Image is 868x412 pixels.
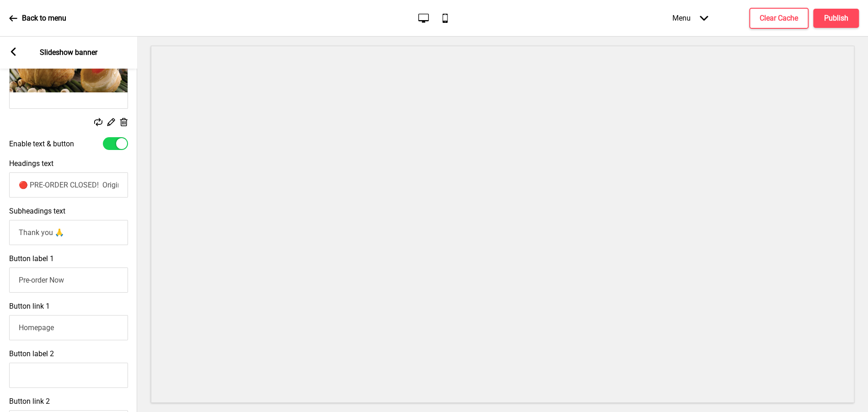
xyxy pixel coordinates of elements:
h4: Clear Cache [760,13,798,23]
div: Menu [663,5,717,32]
label: Button label 2 [9,349,54,358]
p: Back to menu [22,13,66,23]
label: Subheadings text [9,207,65,215]
label: Button label 1 [9,254,54,263]
a: Back to menu [9,6,66,31]
button: Clear Cache [749,8,809,29]
label: Headings text [9,159,53,168]
label: Button link 1 [9,302,50,310]
label: Button link 2 [9,397,50,406]
button: Publish [813,9,859,28]
label: Enable text & button [9,139,74,148]
p: Slideshow banner [40,48,97,58]
input: Paste a link or search [9,315,128,340]
h4: Publish [824,13,848,23]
